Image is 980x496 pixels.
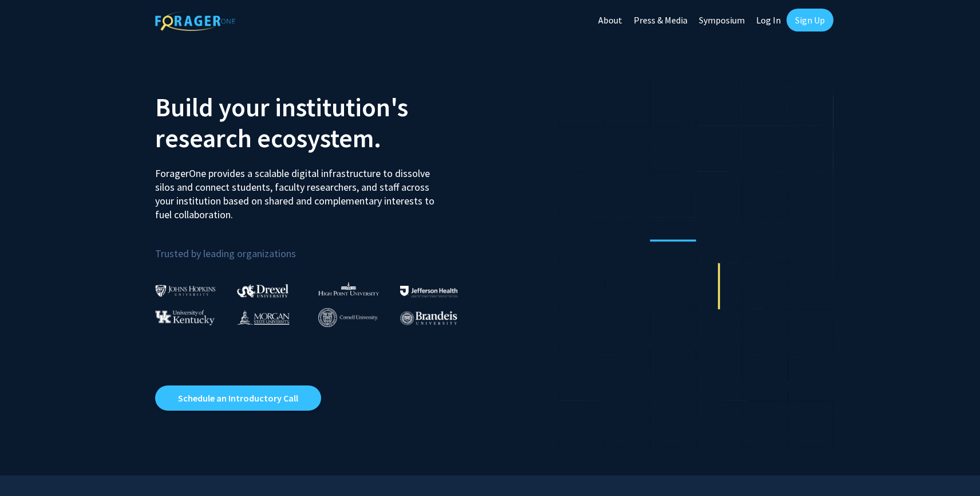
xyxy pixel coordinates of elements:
[400,286,457,297] img: Thomas Jefferson University
[787,9,833,32] a: Sign Up
[155,92,481,153] h2: Build your institution's research ecosystem.
[155,310,215,325] img: University of Kentucky
[237,284,289,297] img: Drexel University
[318,308,378,327] img: Cornell University
[237,310,290,325] img: Morgan State University
[155,158,442,222] p: ForagerOne provides a scalable digital infrastructure to dissolve silos and connect students, fac...
[155,11,235,31] img: ForagerOne Logo
[400,311,457,325] img: Brandeis University
[318,282,379,296] img: High Point University
[155,285,216,297] img: Johns Hopkins University
[155,231,481,262] p: Trusted by leading organizations
[155,385,321,411] a: Opens in a new tab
